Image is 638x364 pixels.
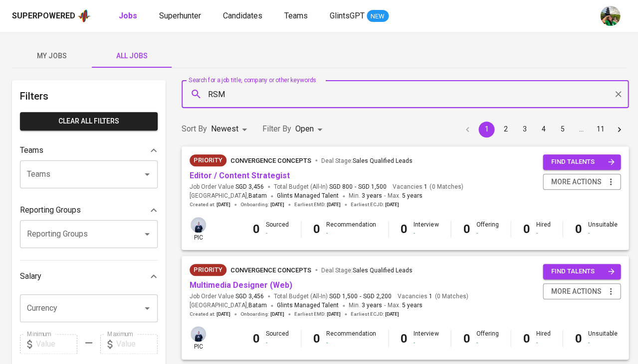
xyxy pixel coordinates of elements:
[516,121,532,137] button: Go to page 3
[190,311,230,318] span: Created at :
[592,121,608,137] button: Go to page 11
[353,157,413,164] span: Sales Qualified Leads
[190,292,264,301] span: Job Order Value
[36,334,77,354] input: Value
[388,192,423,199] span: Max.
[190,264,226,276] div: New Job received from Demand Team
[253,332,260,346] b: 0
[216,311,230,318] span: [DATE]
[362,302,382,309] span: 3 years
[284,10,310,22] a: Teams
[600,6,620,26] img: eva@glints.com
[18,50,86,62] span: My Jobs
[274,183,387,191] span: Total Budget (All-In)
[20,144,43,156] p: Teams
[216,201,230,208] span: [DATE]
[388,302,423,309] span: Max.
[190,191,267,201] span: [GEOGRAPHIC_DATA] ,
[536,229,550,238] div: -
[543,174,621,190] button: more actions
[353,267,413,274] span: Sales Qualified Leads
[277,192,339,199] span: Glints Managed Talent
[12,10,75,22] div: Superpowered
[20,88,158,104] h6: Filters
[190,201,230,208] span: Created at :
[423,183,427,191] span: 1
[20,266,158,286] div: Salary
[362,192,382,199] span: 3 years
[588,221,617,238] div: Unsuitable
[402,302,423,309] span: 5 years
[401,222,408,236] b: 0
[551,285,601,298] span: more actions
[575,222,582,236] b: 0
[98,50,166,62] span: All Jobs
[12,8,91,23] a: Superpoweredapp logo
[588,339,617,347] div: -
[190,216,207,242] div: pic
[523,332,530,346] b: 0
[159,10,203,22] a: Superhunter
[190,280,292,290] a: Multimedia Designer (Web)
[551,156,615,168] span: find talents
[476,339,498,347] div: -
[351,311,399,318] span: Earliest ECJD :
[573,124,589,134] div: …
[190,265,226,275] span: Priority
[190,183,264,191] span: Job Order Value
[321,157,413,164] span: Deal Stage :
[274,292,392,301] span: Total Budget (All-In)
[326,229,376,238] div: -
[458,121,629,137] nav: pagination navigation
[330,10,389,22] a: GlintsGPT NEW
[294,201,341,208] span: Earliest EMD :
[367,11,389,21] span: NEW
[476,330,498,347] div: Offering
[190,154,226,166] div: New Job received from Demand Team
[329,292,358,301] span: SGD 1,500
[140,301,154,315] button: Open
[543,283,621,300] button: more actions
[476,229,498,238] div: -
[277,302,339,309] span: Glints Managed Talent
[463,332,470,346] b: 0
[360,292,361,301] span: -
[262,123,291,135] p: Filter By
[327,311,341,318] span: [DATE]
[266,221,289,238] div: Sourced
[20,140,158,160] div: Teams
[321,267,413,274] span: Deal Stage :
[478,121,494,137] button: page 1
[119,11,137,20] b: Jobs
[497,121,513,137] button: Go to page 2
[427,292,432,301] span: 1
[295,120,326,138] div: Open
[20,200,158,220] div: Reporting Groups
[211,123,238,135] p: Newest
[393,183,463,191] span: Vacancies ( 0 Matches )
[588,330,617,347] div: Unsuitable
[414,221,438,238] div: Interview
[536,339,550,347] div: -
[358,183,387,191] span: SGD 1,500
[384,301,386,311] span: -
[349,192,382,199] span: Min.
[248,191,267,201] span: Batam
[414,339,438,347] div: -
[140,167,154,181] button: Open
[230,157,311,164] span: Convergence Concepts
[588,229,617,238] div: -
[20,204,81,216] p: Reporting Groups
[182,123,207,135] p: Sort By
[190,325,207,351] div: pic
[270,311,284,318] span: [DATE]
[295,124,314,133] span: Open
[190,301,267,311] span: [GEOGRAPHIC_DATA] ,
[414,330,438,347] div: Interview
[326,221,376,238] div: Recommendation
[253,222,260,236] b: 0
[351,201,399,208] span: Earliest ECJD :
[384,191,386,201] span: -
[266,229,289,238] div: -
[414,229,438,238] div: -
